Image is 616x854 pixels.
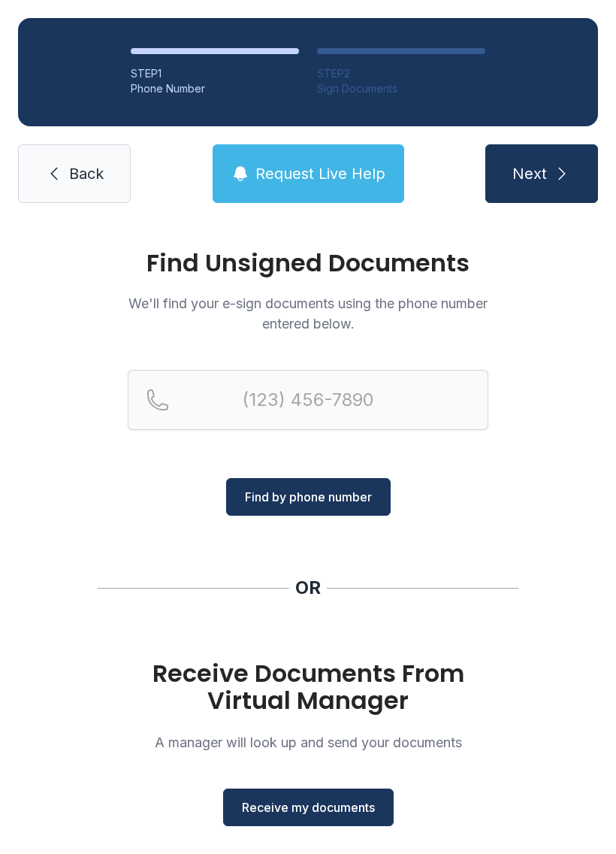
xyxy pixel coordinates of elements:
[295,576,321,600] div: OR
[128,293,488,334] p: We'll find your e-sign documents using the phone number entered below.
[245,488,372,506] span: Find by phone number
[69,163,104,184] span: Back
[242,798,375,816] span: Receive my documents
[317,81,485,96] div: Sign Documents
[128,732,488,753] p: A manager will look up and send your documents
[255,163,385,184] span: Request Live Help
[128,251,488,275] h1: Find Unsigned Documents
[317,66,485,81] div: STEP 2
[128,370,488,430] input: Reservation phone number
[512,163,547,184] span: Next
[128,660,488,714] h1: Receive Documents From Virtual Manager
[131,81,299,96] div: Phone Number
[131,66,299,81] div: STEP 1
